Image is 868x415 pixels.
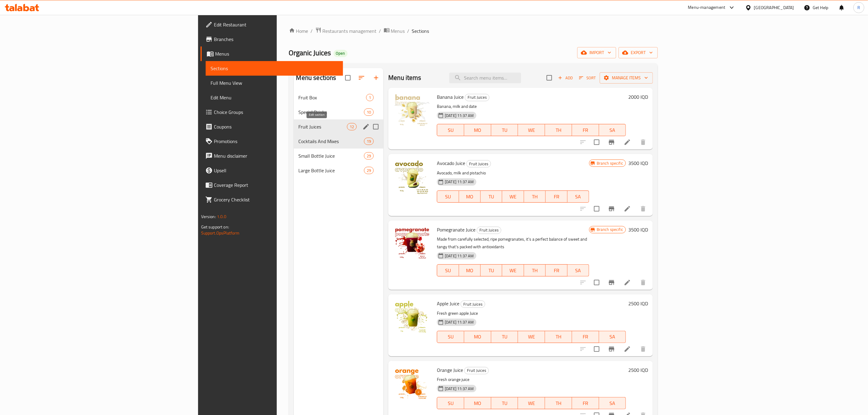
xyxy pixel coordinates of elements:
span: 1 [366,95,373,101]
a: Promotions [201,134,343,149]
span: SA [570,192,587,201]
button: SU [437,264,459,276]
span: 12 [347,124,356,130]
span: Apple Juice [437,299,459,308]
span: MO [461,192,478,201]
span: Manage items [605,74,648,82]
h6: 2500 IQD [628,366,648,374]
button: SA [599,124,626,136]
span: MO [467,332,489,341]
span: MO [467,126,489,135]
button: TU [491,331,518,343]
li: / [379,27,381,35]
span: TH [547,332,570,341]
span: Sections [412,27,429,35]
button: export [619,47,658,58]
button: MO [464,331,491,343]
span: Large Bottle Juice [299,167,364,174]
span: SA [602,332,624,341]
span: Select to update [590,343,603,355]
span: TU [483,266,500,275]
button: SU [437,124,464,136]
div: Fruit Juices12edit [294,119,384,134]
span: 29 [364,168,373,173]
span: export [623,49,653,57]
div: Fruit Box1 [294,90,384,105]
li: / [407,27,410,35]
span: Select to update [590,136,603,149]
a: Support.OpsPlatform [201,229,240,237]
img: Avocado Juice [393,159,432,198]
span: Fruit Juices [477,227,501,234]
span: Fruit Juices [461,301,485,308]
div: items [364,152,374,159]
span: Branch specific [594,227,626,232]
span: Sort items [575,73,600,83]
button: MO [459,190,481,203]
span: Sections [211,65,338,72]
button: MO [464,124,491,136]
span: FR [575,126,597,135]
span: WE [520,399,543,408]
button: delete [636,342,650,356]
button: FR [546,190,567,203]
button: SA [568,190,589,203]
span: Fruit Juices [467,160,491,167]
span: Menus [391,27,405,35]
span: 19 [364,139,373,144]
span: MO [461,266,478,275]
a: Restaurants management [315,27,377,35]
h6: 3500 IQD [628,225,648,234]
nav: breadcrumb [289,27,658,35]
span: Version: [201,213,216,221]
span: 1.0.0 [217,213,226,221]
span: Fruit Juices [299,123,347,130]
nav: Menu sections [294,88,384,180]
span: Small Bottle Juice [299,152,364,159]
span: SU [440,266,456,275]
p: Avocado, milk and pistachio [437,169,589,177]
span: Branch specific [594,160,626,166]
span: WE [505,266,521,275]
span: SA [602,399,624,408]
span: Cocktails And Mixes [299,138,364,145]
a: Menu disclaimer [201,149,343,163]
button: Branch-specific-item [604,135,619,149]
button: delete [636,135,650,149]
span: TH [547,399,570,408]
span: Upsell [214,167,338,174]
a: Sections [206,61,343,76]
span: Select section [543,71,556,84]
span: Full Menu View [211,79,338,87]
button: Manage items [600,72,653,84]
button: import [577,47,616,58]
span: Branches [214,36,338,43]
button: TU [481,190,502,203]
button: edit [362,122,371,131]
a: Grocery Checklist [201,192,343,207]
a: Edit Menu [206,90,343,105]
button: TU [491,124,518,136]
span: Restaurants management [323,27,377,35]
button: MO [459,264,481,276]
button: TU [491,397,518,409]
span: FR [548,266,565,275]
p: Made from carefully selected, ripe pomegranates, it's a perfect balance of sweet and tangy that's... [437,235,589,251]
button: SA [599,331,626,343]
span: 29 [364,153,373,159]
div: items [366,94,374,101]
button: delete [636,201,650,216]
div: Special Drinks10 [294,105,384,119]
a: Coupons [201,119,343,134]
span: Fruit Juices [465,367,489,374]
span: Select to update [590,276,603,289]
button: TH [545,397,572,409]
span: SU [440,332,462,341]
button: TH [524,264,546,276]
h6: 2500 IQD [628,299,648,308]
span: Sort [579,74,596,81]
img: Apple Juice [393,299,432,338]
span: TU [494,332,516,341]
button: FR [572,397,599,409]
